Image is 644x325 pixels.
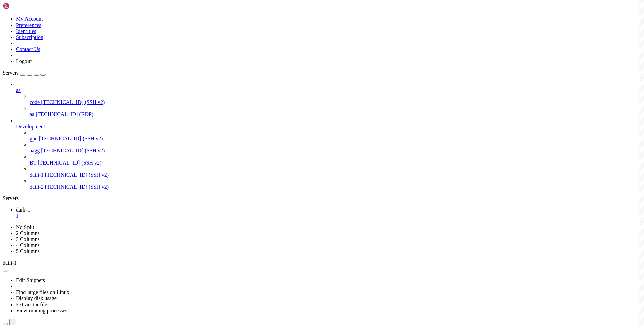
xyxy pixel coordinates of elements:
span: [TECHNICAL_ID] (RDP) [36,111,93,117]
span: gpu [30,136,38,141]
span: daili-1 [16,207,30,213]
a: 3 Columns [16,236,40,242]
a: Servers [3,70,46,76]
a: gpu [TECHNICAL_ID] (SSH v2) [30,136,641,142]
span: Servers [3,70,19,76]
a: No Split [16,224,34,230]
li: aa [16,81,641,118]
a: Preferences [16,22,41,28]
a: aa [16,87,641,93]
span: daili-1 [30,172,44,178]
a: aa [TECHNICAL_ID] (RDP) [30,111,641,118]
li: daili-2 [TECHNICAL_ID] (SSH v2) [30,178,641,190]
a: Development [16,124,641,130]
a: Contact Us [16,46,40,52]
a: 4 Columns [16,242,40,248]
a: daili-2 [TECHNICAL_ID] (SSH v2) [30,184,641,190]
li: daili-1 [TECHNICAL_ID] (SSH v2) [30,166,641,178]
a: daili-1 [16,207,641,219]
span: [TECHNICAL_ID] (SSH v2) [39,136,103,141]
a:  [16,213,641,219]
x-row: Connecting [TECHNICAL_ID]... [3,3,556,8]
a: 5 Columns [16,248,40,254]
a: Display disk usage [16,295,57,301]
a: My Account [16,16,43,22]
span: code [30,99,40,105]
span: [TECHNICAL_ID] (SSH v2) [38,160,101,166]
span: [TECHNICAL_ID] (SSH v2) [41,148,105,153]
div: (0, 1) [3,8,5,14]
a: code [TECHNICAL_ID] (SSH v2) [30,99,641,105]
div:  [12,320,14,325]
span: [TECHNICAL_ID] (SSH v2) [45,172,109,178]
span: [TECHNICAL_ID] (SSH v2) [45,184,109,190]
a: Logout [16,58,32,64]
a: View running processes [16,308,67,313]
li: BT [TECHNICAL_ID] (SSH v2) [30,154,641,166]
span: BT [30,160,36,166]
span: daili-1 [3,260,17,266]
a: Find large files on Linux [16,289,69,295]
span: [TECHNICAL_ID] (SSH v2) [41,99,105,105]
li: aagg [TECHNICAL_ID] (SSH v2) [30,142,641,154]
div: Servers [3,195,641,201]
li: gpu [TECHNICAL_ID] (SSH v2) [30,130,641,142]
span: daili-2 [30,184,44,190]
a: BT [TECHNICAL_ID] (SSH v2) [30,160,641,166]
a: Extract tar file [16,301,47,307]
li: Development [16,118,641,190]
a: daili-1 [TECHNICAL_ID] (SSH v2) [30,172,641,178]
span: aa [30,111,34,117]
li: code [TECHNICAL_ID] (SSH v2) [30,93,641,105]
span: Development [16,124,45,129]
span: aagg [30,148,40,153]
li: aa [TECHNICAL_ID] (RDP) [30,105,641,118]
span: aa [16,87,21,93]
a: aagg [TECHNICAL_ID] (SSH v2) [30,148,641,154]
a: Subscription [16,34,43,40]
a: 2 Columns [16,230,40,236]
a: Identities [16,28,36,34]
a: Edit Snippets [16,277,45,283]
img: Shellngn [3,3,41,9]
